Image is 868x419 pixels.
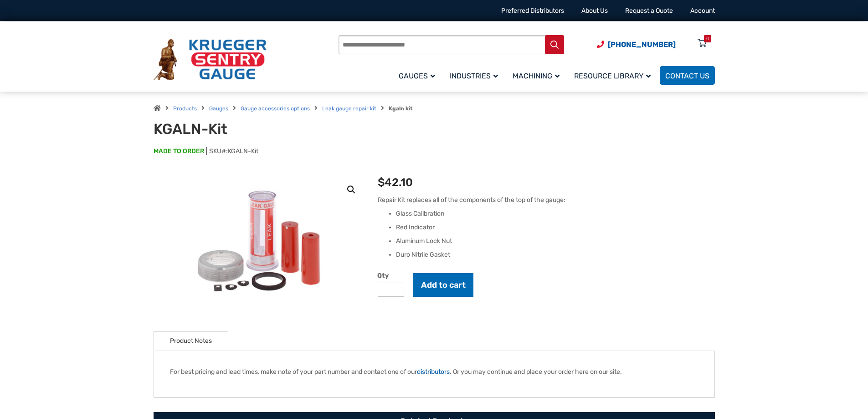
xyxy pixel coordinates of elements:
li: Aluminum Lock Nut [396,237,714,246]
span: Industries [450,72,498,80]
span: Machining [513,72,560,80]
a: Request a Quote [625,7,673,15]
a: About Us [581,7,608,15]
li: Red Indicator [396,223,714,232]
span: Gauges [399,72,435,80]
a: Product Notes [170,332,212,350]
a: Leak gauge repair kit [322,105,376,112]
a: Contact Us [660,66,715,85]
a: View full-screen image gallery [343,181,360,198]
a: Machining [507,65,569,86]
a: Gauges [209,105,228,112]
span: MADE TO ORDER [154,147,204,156]
a: Resource Library [569,65,660,86]
img: Krueger Sentry Gauge [154,39,267,81]
a: Industries [444,65,507,86]
a: distributors [417,368,450,376]
a: Gauges [393,65,444,86]
a: Products [173,105,197,112]
bdi: 42.10 [378,176,413,189]
input: Product quantity [378,283,404,297]
a: Phone Number (920) 434-8860 [597,39,676,50]
strong: Kgaln kit [389,105,413,112]
button: Add to cart [413,273,473,297]
span: Resource Library [574,72,651,80]
a: Preferred Distributors [501,7,564,15]
span: Contact Us [665,72,709,80]
p: For best pricing and lead times, make note of your part number and contact one of our . Or you ma... [170,367,699,377]
span: KGALN-Kit [228,147,258,155]
span: [PHONE_NUMBER] [608,40,676,49]
span: SKU#: [206,147,258,155]
h1: KGALN-Kit [154,120,378,138]
li: Duro Nitrile Gasket [396,250,714,259]
img: KGALN-Kit [192,174,329,311]
a: Account [690,7,715,15]
span: $ [378,176,385,189]
p: Repair Kit replaces all of the components of the top of the gauge: [378,195,714,205]
a: Gauge accessories options [241,105,310,112]
li: Glass Calibration [396,209,714,218]
div: 0 [706,35,709,42]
